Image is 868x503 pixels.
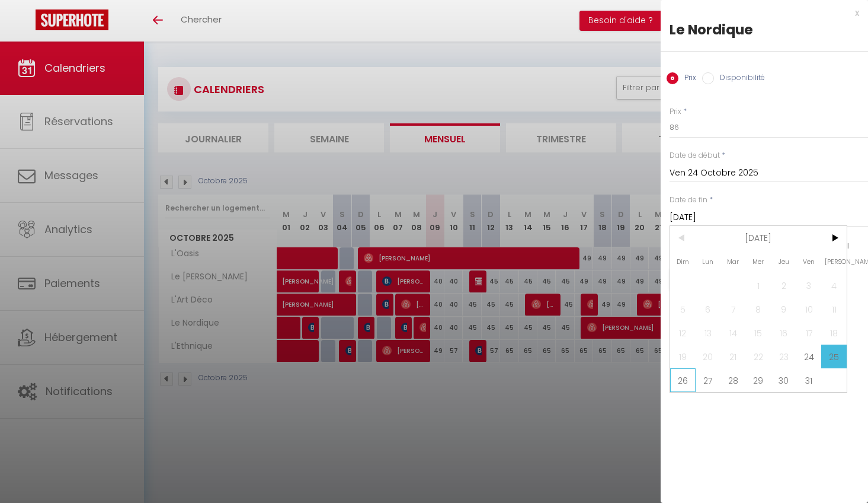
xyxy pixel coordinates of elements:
[821,345,847,368] span: 25
[670,195,707,206] label: Date de fin
[720,297,746,321] span: 7
[771,345,796,368] span: 23
[821,250,847,273] span: [PERSON_NAME]
[796,368,822,392] span: 31
[796,321,822,345] span: 17
[821,321,847,345] span: 18
[796,250,822,273] span: Ven
[746,368,771,392] span: 29
[696,321,721,345] span: 13
[670,106,681,117] label: Prix
[771,273,796,297] span: 2
[771,250,796,273] span: Jeu
[771,321,796,345] span: 16
[720,368,746,392] span: 28
[670,20,859,39] div: Le Nordique
[720,250,746,273] span: Mar
[696,345,721,368] span: 20
[670,250,696,273] span: Dim
[746,297,771,321] span: 8
[746,345,771,368] span: 22
[670,297,696,321] span: 5
[746,273,771,297] span: 1
[720,321,746,345] span: 14
[796,297,822,321] span: 10
[661,6,859,20] div: x
[771,297,796,321] span: 9
[714,72,765,85] label: Disponibilité
[796,345,822,368] span: 24
[670,226,696,250] span: <
[670,321,696,345] span: 12
[821,297,847,321] span: 11
[696,250,721,273] span: Lun
[696,226,822,250] span: [DATE]
[670,345,696,368] span: 19
[771,368,796,392] span: 30
[720,345,746,368] span: 21
[821,273,847,297] span: 4
[821,226,847,250] span: >
[796,273,822,297] span: 3
[678,72,696,85] label: Prix
[670,368,696,392] span: 26
[696,297,721,321] span: 6
[746,321,771,345] span: 15
[746,250,771,273] span: Mer
[670,150,720,161] label: Date de début
[696,368,721,392] span: 27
